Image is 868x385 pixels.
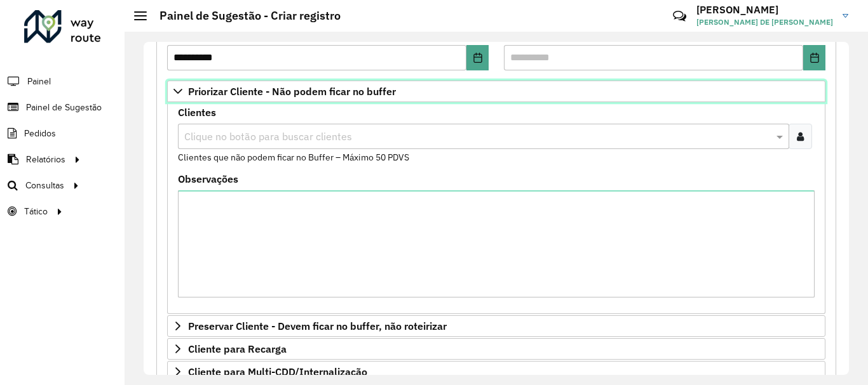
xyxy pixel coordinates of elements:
[27,75,51,88] span: Painel
[178,171,238,186] label: Observações
[167,81,825,102] a: Priorizar Cliente - Não podem ficar no buffer
[167,361,825,382] a: Cliente para Multi-CDD/Internalização
[666,3,693,30] a: Contato Rápido
[25,179,64,192] span: Consultas
[167,102,825,314] div: Priorizar Cliente - Não podem ficar no buffer
[167,338,825,360] a: Cliente para Recarga
[167,315,825,337] a: Preservar Cliente - Devem ficar no buffer, não roteirizar
[188,86,396,96] span: Priorizar Cliente - Não podem ficar no buffer
[696,16,833,28] span: [PERSON_NAME] DE [PERSON_NAME]
[26,101,102,114] span: Painel de Sugestão
[188,321,447,331] span: Preservar Cliente - Devem ficar no buffer, não roteirizar
[466,45,489,70] button: Choose Date
[696,4,833,16] h3: [PERSON_NAME]
[188,367,367,377] span: Cliente para Multi-CDD/Internalização
[178,152,409,163] small: Clientes que não podem ficar no Buffer – Máximo 50 PDVS
[188,344,287,354] span: Cliente para Recarga
[178,105,216,120] label: Clientes
[24,127,56,140] span: Pedidos
[26,153,65,166] span: Relatórios
[147,9,341,23] h2: Painel de Sugestão - Criar registro
[803,45,825,70] button: Choose Date
[24,205,48,218] span: Tático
